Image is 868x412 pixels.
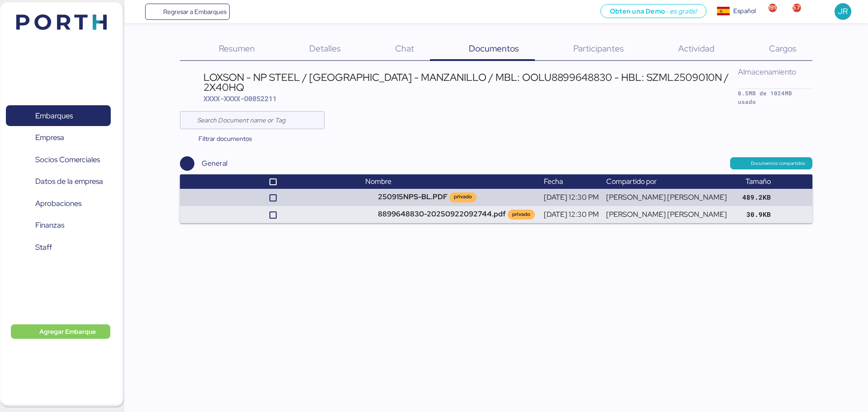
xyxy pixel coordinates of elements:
span: Socios Comerciales [35,153,100,166]
div: LOXSON - NP STEEL / [GEOGRAPHIC_DATA] - MANZANILLO / MBL: OOLU8899648830 - HBL: SZML2509010N / 2X... [203,72,738,93]
span: Resumen [219,42,255,54]
span: Embarques [35,109,73,122]
div: privado [454,193,472,201]
span: Fecha [544,177,563,186]
button: Agregar Embarque [11,324,110,339]
span: Regresar a Embarques [163,6,226,17]
input: Search Document name or Tag [197,111,320,129]
span: Nombre [365,177,392,186]
button: Menu [130,4,145,19]
span: Compartido por [606,177,657,186]
div: privado [512,211,530,218]
a: Embarques [6,105,111,126]
td: 8899648830-20250922092744.pdf [362,206,540,223]
span: Actividad [678,42,714,54]
div: General [202,158,227,169]
span: Almacenamiento [738,66,796,77]
a: Staff [6,237,111,257]
span: Participantes [573,42,624,54]
a: Datos de la empresa [6,171,111,192]
a: Finanzas [6,215,111,236]
span: Finanzas [35,219,64,232]
td: [DATE] 12:30 PM [540,189,603,206]
td: [DATE] 12:30 PM [540,206,603,223]
div: Español [733,6,756,16]
a: Aprobaciones [6,193,111,214]
span: Chat [395,42,414,54]
div: 0.5MB de 1024MB usado [738,89,812,106]
span: Datos de la empresa [35,175,103,188]
span: Cargos [769,42,797,54]
a: Empresa [6,127,111,148]
td: 30.9KB [731,206,774,223]
td: 489.2KB [731,189,774,206]
a: Socios Comerciales [6,149,111,170]
span: Tamaño [745,177,771,186]
span: Documentos compartidos [751,159,805,168]
span: Detalles [309,42,341,54]
span: Aprobaciones [35,197,81,210]
span: Empresa [35,131,64,144]
td: 250915NPS-BL.PDF [362,189,540,206]
button: Filtrar documentos [180,131,259,147]
span: Staff [35,241,52,254]
span: Documentos [469,42,519,54]
span: Agregar Embarque [39,326,96,337]
span: XXXX-XXXX-O0052211 [203,94,277,103]
span: JR [838,5,848,17]
a: Regresar a Embarques [145,4,230,20]
td: [PERSON_NAME] [PERSON_NAME] [603,189,731,206]
span: Filtrar documentos [198,133,252,144]
button: Documentos compartidos [730,157,812,169]
td: [PERSON_NAME] [PERSON_NAME] [603,206,731,223]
